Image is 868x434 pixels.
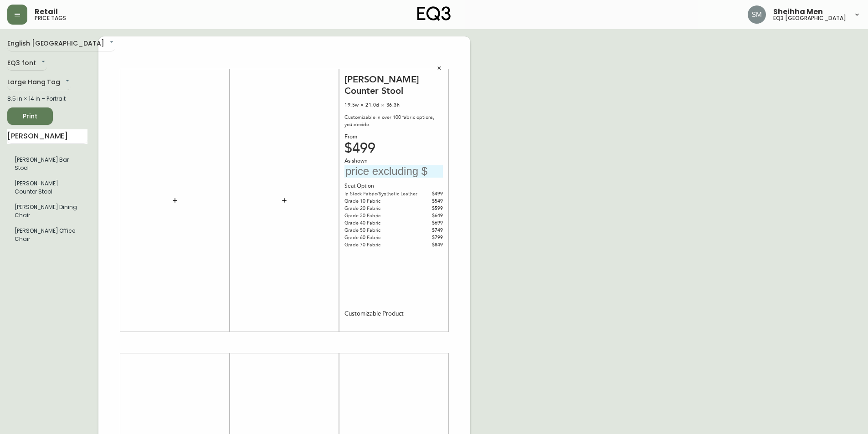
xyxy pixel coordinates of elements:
[7,199,87,223] li: Large Hang Tag
[7,223,87,247] li: Large Hang Tag
[426,234,443,241] div: $799
[426,241,443,249] div: $849
[7,95,87,103] div: 8.5 in × 14 in – Portrait
[417,6,451,21] img: logo
[7,75,71,90] div: Large Hang Tag
[344,101,443,109] div: 19.5w × 21.0d × 36.3h
[344,144,443,153] div: $499
[344,310,404,318] div: Customizable Product
[426,205,443,212] div: $599
[426,190,443,198] div: $499
[344,190,426,198] div: In Stock Fabric/Synthetic Leather
[748,5,766,24] img: cfa6f7b0e1fd34ea0d7b164297c1067f
[426,220,443,227] div: $699
[7,176,87,199] li: Large Hang Tag
[15,111,46,122] span: Print
[7,36,115,51] div: English [GEOGRAPHIC_DATA]
[344,234,426,241] div: Grade 60 Fabric
[35,15,66,21] h5: price tags
[7,129,87,144] input: Search
[773,15,846,21] h5: eq3 [GEOGRAPHIC_DATA]
[344,198,426,205] div: Grade 10 Fabric
[426,227,443,234] div: $749
[7,152,87,176] li: Large Hang Tag
[426,212,443,220] div: $649
[7,56,47,71] div: EQ3 font
[344,227,426,234] div: Grade 50 Fabric
[773,8,823,15] span: Sheihha Men
[344,212,426,220] div: Grade 30 Fabric
[344,220,426,227] div: Grade 40 Fabric
[7,107,53,125] button: Print
[344,74,443,97] div: [PERSON_NAME] Counter Stool
[344,205,426,212] div: Grade 20 Fabric
[426,198,443,205] div: $549
[344,157,369,165] span: As shown
[344,114,443,128] div: Customizable in over 100 fabric options, you decide.
[344,133,357,140] span: From
[344,241,426,249] div: Grade 70 Fabric
[344,165,443,178] input: price excluding $
[344,182,443,190] div: Seat Option
[35,8,58,15] span: Retail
